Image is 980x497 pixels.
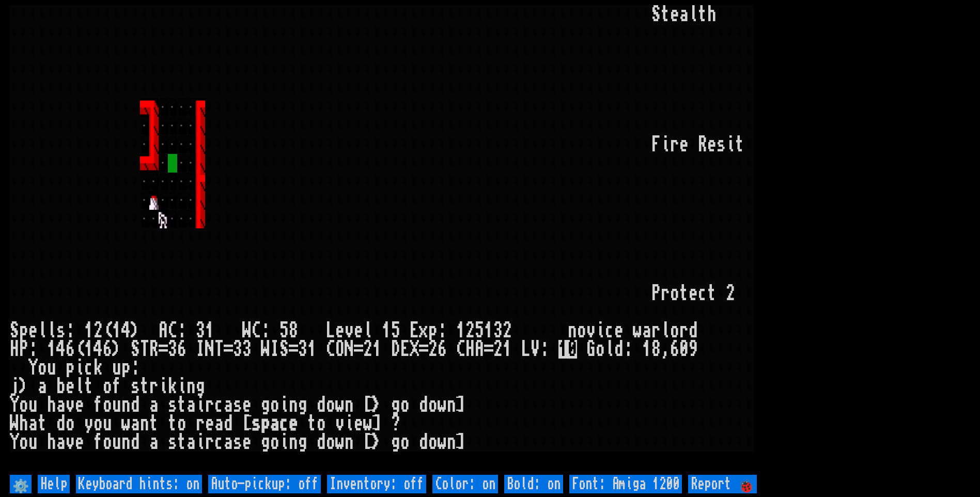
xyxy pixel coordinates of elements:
div: f [112,377,121,396]
div: o [177,414,186,433]
div: Y [28,359,38,377]
div: k [94,359,103,377]
div: o [94,414,103,433]
div: = [159,340,168,359]
div: C [252,321,261,340]
div: 3 [493,321,503,340]
div: : [540,340,549,359]
div: c [214,396,224,414]
div: t [307,414,317,433]
div: t [735,135,744,154]
div: n [121,396,131,414]
div: 8 [651,340,661,359]
div: e [289,414,298,433]
div: l [661,321,670,340]
div: g [391,433,400,452]
div: w [335,433,345,452]
div: : [131,359,140,377]
div: d [224,414,233,433]
div: t [661,5,670,24]
div: o [19,433,28,452]
div: p [428,321,438,340]
input: Font: Amiga 1200 [569,475,682,493]
div: : [66,321,75,340]
div: d [317,396,326,414]
div: [ [363,396,372,414]
div: n [568,321,577,340]
div: h [47,433,56,452]
div: n [447,396,456,414]
div: E [410,321,419,340]
div: 6 [103,340,112,359]
div: u [103,414,112,433]
div: 1 [372,340,382,359]
div: = [484,340,493,359]
div: e [205,414,214,433]
div: o [270,396,279,414]
div: u [28,433,38,452]
div: n [289,433,298,452]
div: 5 [475,321,484,340]
div: o [103,433,112,452]
div: o [326,433,335,452]
div: 4 [56,340,66,359]
div: n [447,433,456,452]
div: a [149,433,159,452]
div: 2 [94,321,103,340]
div: w [335,396,345,414]
div: l [605,340,614,359]
div: w [438,396,447,414]
div: h [19,414,28,433]
div: o [670,284,679,303]
div: a [28,414,38,433]
div: O [335,340,345,359]
div: o [428,433,438,452]
div: 2 [428,340,438,359]
div: 2 [726,284,735,303]
input: Color: on [432,475,498,493]
div: y [84,414,94,433]
div: n [345,433,354,452]
div: f [94,396,103,414]
div: o [317,414,326,433]
div: H [465,340,475,359]
div: L [521,340,531,359]
div: A [475,340,484,359]
div: t [168,414,177,433]
div: T [140,340,149,359]
div: i [345,414,354,433]
input: ⚙️ [10,475,32,493]
div: 2 [493,340,503,359]
div: s [131,377,140,396]
div: d [689,321,698,340]
div: t [177,396,186,414]
div: o [19,396,28,414]
div: c [84,359,94,377]
div: F [651,135,661,154]
div: 1 [456,321,465,340]
div: S [279,340,289,359]
div: i [279,396,289,414]
div: l [38,321,47,340]
div: a [56,396,66,414]
div: l [75,377,84,396]
div: n [121,433,131,452]
div: g [391,396,400,414]
div: 2 [503,321,512,340]
div: 1 [205,321,214,340]
div: W [10,414,19,433]
div: W [261,340,270,359]
div: R [698,135,707,154]
div: x [419,321,428,340]
div: t [679,284,689,303]
div: a [131,414,140,433]
div: r [205,396,214,414]
div: 6 [670,340,679,359]
div: e [75,433,84,452]
div: r [661,284,670,303]
div: e [354,414,363,433]
div: a [224,396,233,414]
div: ] [456,396,465,414]
div: u [112,359,121,377]
div: a [214,414,224,433]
